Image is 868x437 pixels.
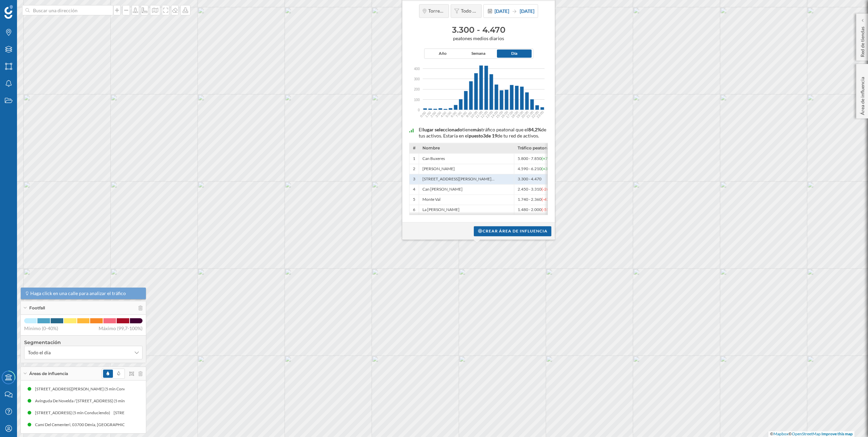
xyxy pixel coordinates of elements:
span: Mínimo (0-40%) [24,325,58,332]
text: 21:00 [525,110,534,119]
text: 1:00 [424,111,432,118]
span: 100 [414,97,420,102]
span: [DATE] [495,8,509,14]
span: de tu red de activos. [497,133,539,139]
text: 11:00 [475,110,484,119]
span: La [PERSON_NAME] [422,207,460,213]
div: Avinguda De Novelda / [STREET_ADDRESS] (5 min Conduciendo) [34,398,154,404]
span: 1.740 - 2.360 [518,197,554,203]
span: 1.480 - 2.000 [518,207,554,213]
text: 17:00 [505,110,514,119]
text: 9:00 [465,111,473,118]
p: Red de tiendas [859,24,866,57]
span: (+76%) [541,156,555,161]
span: 5 [413,197,415,203]
p: Área de influencia [859,74,866,115]
text: 0:00 [419,111,427,118]
span: Máximo (99,7-100%) [99,325,143,332]
span: Áreas de influencia [29,371,68,377]
span: 4 [413,187,415,192]
div: © © [768,431,854,437]
span: lugar seleccionado [423,127,462,133]
span: 0 [418,108,420,113]
span: 3.300 - 4.470 [518,177,543,182]
span: Torrevieja [428,8,445,14]
span: Footfall [29,305,45,311]
a: Mapbox [773,431,788,436]
img: intelligent_assistant_bucket_2.svg [409,128,414,132]
span: (-55%) [541,207,554,212]
text: 20:00 [520,110,529,119]
span: El [419,127,423,133]
h4: Segmentación [24,339,143,346]
span: 300 [414,77,420,82]
div: [STREET_ADDRESS] (5 min Conduciendo) [34,409,113,416]
span: 200 [414,87,420,92]
span: Año [439,51,447,57]
text: 6:00 [450,111,457,118]
span: 1 [413,156,415,161]
text: 22:00 [531,110,539,119]
span: 2.450 - 3.310 [518,187,554,192]
img: Geoblink Logo [4,5,13,19]
span: 6 [413,207,415,213]
span: de [486,133,491,139]
text: 15:00 [495,110,504,119]
text: 18:00 [511,110,519,119]
div: [STREET_ADDRESS][PERSON_NAME] (5 min Conduciendo) [34,386,145,392]
span: 84,2% [528,127,541,133]
text: 14:00 [490,110,499,119]
span: Haga click en una calle para analizar el tráfico [30,290,126,297]
text: 16:00 [500,110,509,119]
span: 3 [483,133,486,139]
span: Soporte [14,5,38,11]
span: [DATE] [520,8,534,14]
span: tráfico peatonal que el [481,127,528,133]
text: 10:00 [470,110,479,119]
text: 19:00 [516,110,524,119]
text: 3:00 [435,111,442,118]
text: 13:00 [485,110,494,119]
text: 23:00 [536,110,545,119]
span: Semana [471,51,485,57]
text: 4:00 [440,111,447,118]
text: 8:00 [460,111,468,118]
span: puesto [469,133,483,139]
span: 19 [492,133,497,139]
span: # [413,146,415,151]
span: (-47%) [541,197,554,202]
h3: 3.300 - 4.470 [406,25,551,35]
span: Tráfico peatonal en el tramo [518,146,556,151]
span: 400 [414,66,420,71]
span: [PERSON_NAME] [422,166,455,172]
div: [STREET_ADDRESS] (5 min Conduciendo) [113,409,191,416]
span: Día [511,51,517,57]
span: (+39%) [541,166,555,172]
span: de tus activos. Estaría en el [419,127,546,139]
text: 2:00 [430,111,437,118]
text: 12:00 [480,110,489,119]
text: 5:00 [445,111,452,118]
text: 7:00 [455,111,463,118]
span: Nombre [422,146,440,151]
span: (-26%) [541,187,554,192]
span: [STREET_ADDRESS][PERSON_NAME]… [422,177,495,182]
span: tiene [462,127,473,133]
span: Todo el día [461,8,478,14]
a: Improve this map [821,431,853,436]
span: Can Buxeres [422,156,445,161]
span: peatones medios diarios [406,35,551,42]
a: OpenStreetMap [792,431,821,436]
span: 5.800 - 7.850 [518,156,555,161]
span: Can [PERSON_NAME] [422,187,463,192]
span: más [473,127,481,133]
span: Todo el día [28,349,51,356]
span: Monte Val [422,197,440,203]
span: 4.590 - 6.210 [518,166,555,172]
span: 3 [413,177,415,182]
span: 2 [413,166,415,172]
